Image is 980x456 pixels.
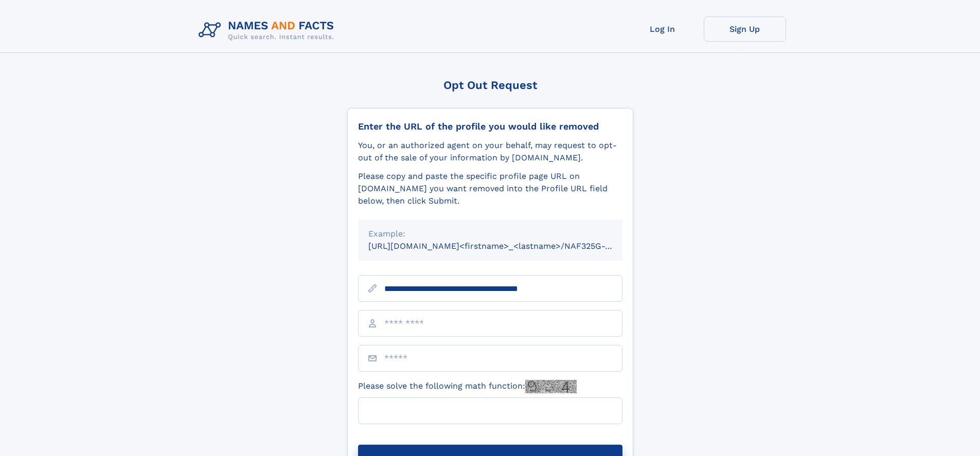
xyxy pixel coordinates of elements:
div: You, or an authorized agent on your behalf, may request to opt-out of the sale of your informatio... [358,139,622,164]
a: Sign Up [704,16,786,42]
div: Opt Out Request [347,79,633,92]
div: Example: [368,228,612,240]
small: [URL][DOMAIN_NAME]<firstname>_<lastname>/NAF325G-xxxxxxxx [368,241,642,251]
div: Please copy and paste the specific profile page URL on [DOMAIN_NAME] you want removed into the Pr... [358,170,622,207]
a: Log In [621,16,704,42]
div: Enter the URL of the profile you would like removed [358,121,622,132]
img: Logo Names and Facts [194,16,343,44]
label: Please solve the following math function: [358,380,577,393]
